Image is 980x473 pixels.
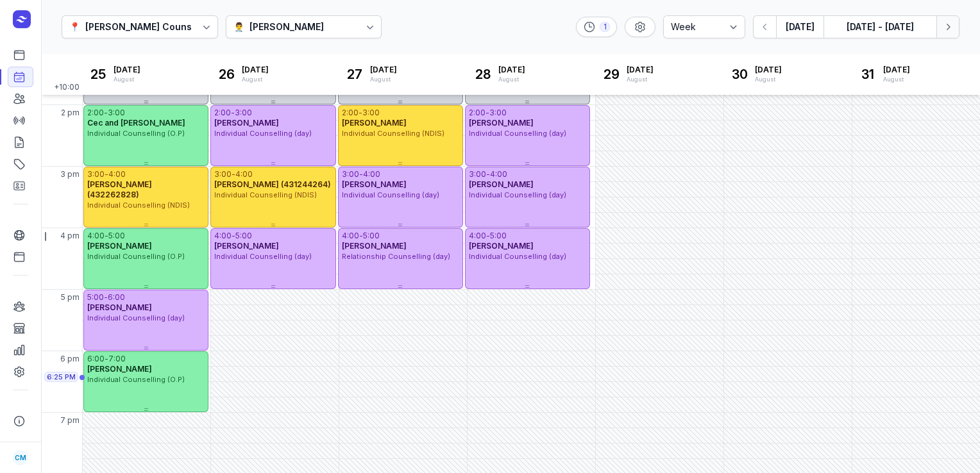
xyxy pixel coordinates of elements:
[342,108,359,118] div: 2:00
[342,118,407,128] span: [PERSON_NAME]
[87,364,152,374] span: [PERSON_NAME]
[232,231,235,241] div: -
[342,169,359,179] div: 3:00
[15,450,26,465] span: CM
[87,118,185,128] span: Cec and [PERSON_NAME]
[486,169,490,179] div: -
[231,108,235,118] div: -
[61,108,80,118] span: 2 pm
[108,169,126,179] div: 4:00
[755,75,782,84] div: August
[87,231,105,241] div: 4:00
[108,108,125,118] div: 3:00
[755,65,782,75] span: [DATE]
[232,169,235,179] div: -
[47,372,76,382] span: 6:25 PM
[363,169,380,179] div: 4:00
[342,190,439,199] span: Individual Counselling (day)
[61,292,80,303] span: 5 pm
[342,179,407,189] span: [PERSON_NAME]
[85,19,217,35] div: [PERSON_NAME] Counselling
[249,19,324,35] div: [PERSON_NAME]
[242,65,269,75] span: [DATE]
[60,231,80,241] span: 4 pm
[104,292,108,303] div: -
[87,292,104,303] div: 5:00
[489,108,507,118] div: 3:00
[498,75,525,84] div: August
[54,82,82,95] span: +10:00
[776,15,824,38] button: [DATE]
[469,179,534,189] span: [PERSON_NAME]
[114,65,140,75] span: [DATE]
[87,252,185,261] span: Individual Counselling (O.P)
[216,64,237,85] div: 26
[359,108,362,118] div: -
[60,169,80,179] span: 3 pm
[469,108,486,118] div: 2:00
[214,118,279,128] span: [PERSON_NAME]
[486,231,490,241] div: -
[235,231,252,241] div: 5:00
[87,375,185,384] span: Individual Counselling (O.P)
[214,231,232,241] div: 4:00
[87,169,105,179] div: 3:00
[469,190,566,199] span: Individual Counselling (day)
[87,201,190,210] span: Individual Counselling (NDIS)
[469,231,486,241] div: 4:00
[214,169,232,179] div: 3:00
[486,108,489,118] div: -
[104,108,108,118] div: -
[490,231,507,241] div: 5:00
[883,75,910,84] div: August
[87,129,185,138] span: Individual Counselling (O.P)
[498,65,525,75] span: [DATE]
[105,354,108,364] div: -
[87,303,152,312] span: [PERSON_NAME]
[363,231,380,241] div: 5:00
[235,169,253,179] div: 4:00
[883,65,910,75] span: [DATE]
[69,19,80,35] div: 📍
[214,252,312,261] span: Individual Counselling (day)
[600,22,610,32] div: 1
[87,313,185,322] span: Individual Counselling (day)
[342,241,407,251] span: [PERSON_NAME]
[214,190,317,199] span: Individual Counselling (NDIS)
[627,65,654,75] span: [DATE]
[114,75,140,84] div: August
[214,241,279,251] span: [PERSON_NAME]
[108,292,125,303] div: 6:00
[235,108,252,118] div: 3:00
[108,231,125,241] div: 5:00
[233,19,244,35] div: 👨‍⚕️
[627,75,654,84] div: August
[214,108,231,118] div: 2:00
[214,179,331,189] span: [PERSON_NAME] (431244264)
[344,64,365,85] div: 27
[857,64,878,85] div: 31
[469,169,486,179] div: 3:00
[108,354,126,364] div: 7:00
[87,179,152,199] span: [PERSON_NAME] (432262828)
[87,108,104,118] div: 2:00
[87,354,105,364] div: 6:00
[242,75,269,84] div: August
[105,231,108,241] div: -
[105,169,108,179] div: -
[359,231,363,241] div: -
[473,64,493,85] div: 28
[370,75,397,84] div: August
[469,118,534,128] span: [PERSON_NAME]
[342,231,359,241] div: 4:00
[88,64,108,85] div: 25
[342,252,450,261] span: Relationship Counselling (day)
[729,64,750,85] div: 30
[824,15,936,38] button: [DATE] - [DATE]
[490,169,507,179] div: 4:00
[469,241,534,251] span: [PERSON_NAME]
[342,129,444,138] span: Individual Counselling (NDIS)
[370,65,397,75] span: [DATE]
[87,241,152,251] span: [PERSON_NAME]
[601,64,621,85] div: 29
